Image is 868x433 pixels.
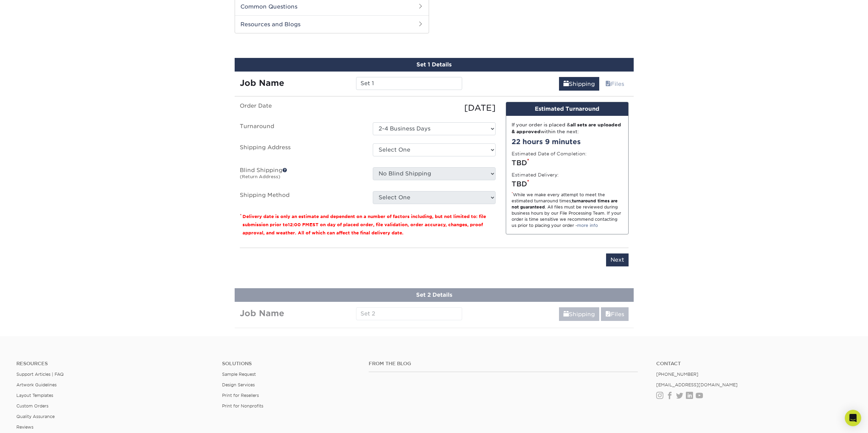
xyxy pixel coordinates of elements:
a: Sample Request [222,372,256,377]
h2: Resources and Blogs [235,15,429,33]
span: shipping [563,311,569,318]
small: Delivery date is only an estimate and dependent on a number of factors including, but not limited... [242,214,486,235]
a: Files [601,77,629,91]
a: Contact [656,361,852,367]
a: Print for Resellers [222,393,259,398]
div: Set 1 Details [235,58,634,72]
a: Layout Templates [16,393,53,398]
strong: Job Name [240,78,284,88]
a: Support Articles | FAQ [16,372,64,377]
label: Turnaround [235,122,368,135]
a: Shipping [559,307,599,321]
div: If your order is placed & within the next: [512,121,623,135]
div: Estimated Turnaround [506,102,628,116]
span: 12:00 PM [288,222,309,227]
a: [PHONE_NUMBER] [656,372,698,377]
a: Artwork Guidelines [16,382,57,387]
div: While we make every attempt to meet the estimated turnaround times; . All files must be reviewed ... [512,192,623,229]
div: TBD [512,158,623,168]
div: 22 hours 9 minutes [512,137,623,147]
span: files [605,81,611,87]
small: (Return Address) [240,174,280,179]
a: Print for Nonprofits [222,403,263,408]
div: [DATE] [368,102,501,114]
a: Design Services [222,382,255,387]
h4: Solutions [222,361,358,367]
input: Enter a job name [356,77,462,90]
a: more info [577,223,598,228]
span: files [605,311,611,318]
label: Estimated Date of Completion: [512,150,587,157]
div: Open Intercom Messenger [845,410,861,426]
label: Shipping Method [235,191,368,204]
label: Order Date [235,102,368,114]
a: [EMAIL_ADDRESS][DOMAIN_NAME] [656,382,738,387]
label: Shipping Address [235,143,368,159]
a: Shipping [559,77,599,91]
div: TBD [512,179,623,189]
a: Files [601,307,629,321]
strong: turnaround times are not guaranteed [512,198,618,210]
label: Estimated Delivery: [512,171,559,178]
span: shipping [563,81,569,87]
h4: From the Blog [369,361,638,367]
label: Blind Shipping [235,167,368,183]
a: Custom Orders [16,403,48,408]
input: Next [606,253,629,266]
h4: Resources [16,361,212,367]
